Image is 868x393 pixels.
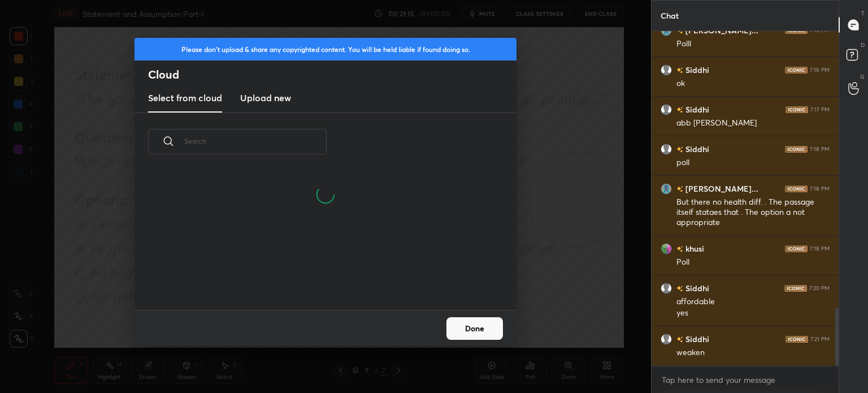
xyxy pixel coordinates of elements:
input: Search [184,117,327,165]
img: no-rating-badge.077c3623.svg [676,28,683,34]
h6: Siddhi [683,333,709,345]
img: no-rating-badge.077c3623.svg [676,336,683,343]
div: 7:21 PM [810,336,830,343]
h3: Upload new [240,91,291,105]
div: grid [652,31,839,366]
div: weaken [676,347,830,359]
img: no-rating-badge.077c3623.svg [676,286,683,292]
h6: khusi [683,243,704,254]
img: no-rating-badge.077c3623.svg [676,67,683,74]
p: G [860,72,865,81]
h6: [PERSON_NAME]... [683,183,758,195]
p: T [861,9,865,18]
div: 7:18 PM [810,185,830,192]
div: abb [PERSON_NAME] [676,118,830,129]
img: no-rating-badge.077c3623.svg [676,186,683,192]
img: 611412d3216f4012b40fabe1c6584019.jpg [661,243,672,254]
img: no-rating-badge.077c3623.svg [676,246,683,252]
p: D [861,41,865,49]
img: iconic-dark.1390631f.png [785,67,808,74]
h3: Select from cloud [148,91,222,105]
h6: Siddhi [683,282,709,294]
div: 7:18 PM [810,245,830,252]
div: yes [676,308,830,319]
div: poll [676,157,830,169]
img: default.png [661,64,672,76]
h6: Siddhi [683,64,709,76]
div: 7:18 PM [810,146,830,153]
div: Poll [676,257,830,268]
img: iconic-dark.1390631f.png [785,336,808,343]
div: But there no health diff. . The passage itself stataes that . The option a not appropriate [676,197,830,228]
div: affordable [676,296,830,308]
img: 0c5fa89aa74149e4b5bdd6371ae031b9.jpg [661,183,672,195]
div: Please don't upload & share any copyrighted content. You will be held liable if found doing so. [134,38,517,61]
button: Done [446,317,503,340]
h6: Siddhi [683,143,709,155]
img: default.png [661,144,672,155]
img: no-rating-badge.077c3623.svg [676,146,683,153]
h2: Cloud [148,67,517,82]
div: 7:16 PM [810,67,830,74]
img: iconic-dark.1390631f.png [785,106,808,113]
img: default.png [661,104,672,115]
img: iconic-dark.1390631f.png [785,185,808,192]
img: iconic-dark.1390631f.png [784,285,807,292]
img: default.png [661,334,672,345]
div: 7:17 PM [810,106,830,113]
div: Polll [676,38,830,50]
div: ok [676,78,830,89]
img: iconic-dark.1390631f.png [785,146,808,153]
img: default.png [661,283,672,294]
h6: Siddhi [683,103,709,115]
img: iconic-dark.1390631f.png [785,245,808,252]
div: 7:20 PM [809,285,830,292]
img: no-rating-badge.077c3623.svg [676,107,683,113]
p: Chat [652,1,688,31]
